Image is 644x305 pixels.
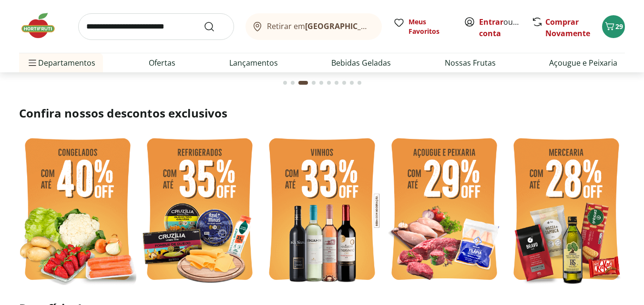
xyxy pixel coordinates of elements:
a: Lançamentos [229,57,278,69]
b: [GEOGRAPHIC_DATA]/[GEOGRAPHIC_DATA] [305,21,466,31]
button: Submit Search [204,21,226,32]
span: 29 [615,22,623,31]
h2: Confira nossos descontos exclusivos [19,106,625,121]
button: Go to page 5 from fs-carousel [317,71,325,94]
button: Go to page 9 from fs-carousel [348,71,356,94]
img: feira [19,132,136,289]
img: Hortifruti [19,11,67,40]
a: Criar conta [479,17,532,39]
a: Nossas Frutas [445,57,496,69]
img: mercearia [508,132,625,289]
input: search [78,13,234,40]
a: Açougue e Peixaria [549,57,617,69]
img: refrigerados [141,132,258,289]
a: Bebidas Geladas [331,57,391,69]
button: Go to page 10 from fs-carousel [356,71,363,94]
button: Go to page 6 from fs-carousel [325,71,333,94]
button: Menu [27,51,38,74]
span: ou [479,16,521,39]
img: vinho [263,132,380,289]
span: Meus Favoritos [409,17,452,36]
button: Go to page 2 from fs-carousel [289,71,296,94]
button: Retirar em[GEOGRAPHIC_DATA]/[GEOGRAPHIC_DATA] [245,13,382,40]
span: Departamentos [27,51,95,74]
a: Entrar [479,17,503,27]
a: Comprar Novamente [545,17,590,39]
img: açougue [386,132,503,289]
button: Go to page 7 from fs-carousel [333,71,340,94]
a: Meus Favoritos [393,17,452,36]
a: Ofertas [149,57,175,69]
button: Current page from fs-carousel [296,71,310,94]
button: Go to page 4 from fs-carousel [310,71,317,94]
button: Carrinho [602,15,625,38]
button: Go to page 1 from fs-carousel [281,71,289,94]
button: Go to page 8 from fs-carousel [340,71,348,94]
span: Retirar em [267,22,372,30]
